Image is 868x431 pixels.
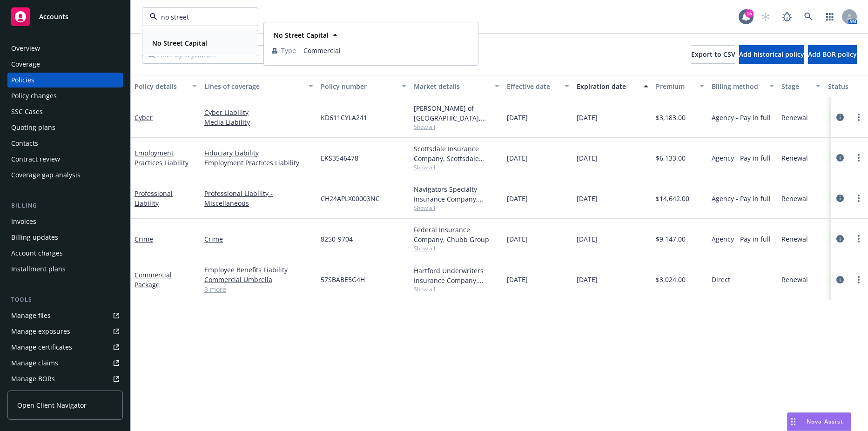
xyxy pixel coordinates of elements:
[691,50,735,59] span: Export to CSV
[691,45,735,64] button: Export to CSV
[11,73,34,88] div: Policies
[712,275,730,284] span: Direct
[7,136,123,151] a: Contacts
[7,152,123,167] a: Contract review
[821,7,839,26] a: Switch app
[11,152,60,167] div: Contract review
[656,194,689,203] span: $14,642.00
[204,284,313,294] a: 3 more
[7,324,123,339] a: Manage exposures
[201,75,317,97] button: Lines of coverage
[834,112,846,123] a: circleInformation
[507,153,528,163] span: [DATE]
[781,194,808,203] span: Renewal
[656,113,686,122] span: $3,183.00
[853,152,864,163] a: more
[321,81,396,91] div: Policy number
[712,113,771,122] span: Agency - Pay in full
[7,356,123,370] a: Manage claims
[507,234,528,244] span: [DATE]
[414,225,499,244] div: Federal Insurance Company, Chubb Group
[204,117,313,127] a: Media Liability
[204,189,313,208] a: Professional Liability - Miscellaneous
[781,113,808,122] span: Renewal
[853,112,864,123] a: more
[712,81,764,91] div: Billing method
[414,123,499,131] span: Show all
[577,113,598,122] span: [DATE]
[414,163,499,171] span: Show all
[7,308,123,323] a: Manage files
[781,153,808,163] span: Renewal
[834,274,846,285] a: circleInformation
[414,244,499,252] span: Show all
[321,153,358,163] span: EKS3546478
[781,81,810,91] div: Stage
[7,104,123,119] a: SSC Cases
[11,88,57,103] div: Policy changes
[414,285,499,293] span: Show all
[834,233,846,244] a: circleInformation
[303,46,470,55] span: Commercial
[656,153,686,163] span: $6,133.00
[281,46,296,55] span: Type
[11,246,63,261] div: Account charges
[787,412,851,431] button: Nova Assist
[708,75,778,97] button: Billing method
[204,275,313,284] a: Commercial Umbrella
[7,340,123,355] a: Manage certificates
[414,81,489,91] div: Market details
[781,234,808,244] span: Renewal
[577,234,598,244] span: [DATE]
[577,153,598,163] span: [DATE]
[808,45,857,64] button: Add BOR policy
[507,275,528,284] span: [DATE]
[204,265,313,275] a: Employee Benefits Liability
[11,371,55,386] div: Manage BORs
[414,103,499,123] div: [PERSON_NAME] of [GEOGRAPHIC_DATA], Evolve
[321,113,367,122] span: KD611CYLA241
[507,113,528,122] span: [DATE]
[7,4,123,30] a: Accounts
[11,340,72,355] div: Manage certificates
[11,262,66,276] div: Installment plans
[507,81,559,91] div: Effective date
[11,324,70,339] div: Manage exposures
[135,235,153,243] a: Crime
[11,230,58,245] div: Billing updates
[745,9,754,18] div: 15
[756,7,775,26] a: Start snowing
[7,230,123,245] a: Billing updates
[135,81,187,91] div: Policy details
[656,234,686,244] span: $9,147.00
[131,75,201,97] button: Policy details
[17,400,87,410] span: Open Client Navigator
[577,81,638,91] div: Expiration date
[778,7,796,26] a: Report a Bug
[317,75,410,97] button: Policy number
[414,144,499,163] div: Scottsdale Insurance Company, Scottsdale Insurance Company (Nationwide), RT Specialty Insurance S...
[135,270,172,289] a: Commercial Package
[834,193,846,204] a: circleInformation
[7,201,123,210] div: Billing
[11,356,58,370] div: Manage claims
[11,214,36,229] div: Invoices
[7,371,123,386] a: Manage BORs
[7,57,123,72] a: Coverage
[321,194,380,203] span: CH24APLX00003NC
[11,104,43,119] div: SSC Cases
[656,81,694,91] div: Premium
[573,75,652,97] button: Expiration date
[7,88,123,103] a: Policy changes
[11,136,38,151] div: Contacts
[11,120,55,135] div: Quoting plans
[7,168,123,182] a: Coverage gap analysis
[778,75,824,97] button: Stage
[808,50,857,59] span: Add BOR policy
[414,266,499,285] div: Hartford Underwriters Insurance Company, Hartford Insurance Group
[739,50,804,59] span: Add historical policy
[712,153,771,163] span: Agency - Pay in full
[11,308,51,323] div: Manage files
[321,275,365,284] span: 57SBABE5G4H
